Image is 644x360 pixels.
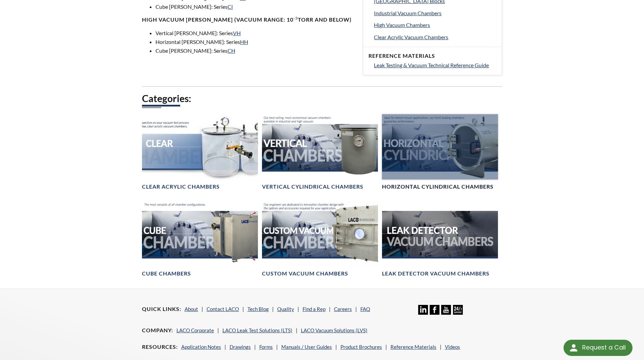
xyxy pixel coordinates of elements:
[142,183,220,190] h4: Clear Acrylic Chambers
[228,3,233,10] a: CI
[142,327,173,334] h4: Company
[382,114,498,190] a: Horizontal Cylindrical headerHorizontal Cylindrical Chambers
[156,29,355,38] li: Vertical [PERSON_NAME]: Series
[453,305,463,315] img: 24/7 Support Icon
[262,201,378,277] a: Custom Vacuum Chamber headerCustom Vacuum Chambers
[340,344,382,350] a: Product Brochures
[240,39,248,45] a: HH
[156,38,355,46] li: Horizontal [PERSON_NAME]: Series
[181,344,221,350] a: Application Notes
[303,306,326,312] a: Find a Rep
[247,306,269,312] a: Tech Blog
[281,344,332,350] a: Manuals / User Guides
[374,10,442,16] span: Industrial Vacuum Chambers
[176,327,214,333] a: LACO Corporate
[374,21,496,29] a: High Vacuum Chambers
[382,183,494,190] h4: Horizontal Cylindrical Chambers
[374,9,496,18] a: Industrial Vacuum Chambers
[142,92,502,105] h2: Categories:
[233,30,241,36] a: VH
[445,344,460,350] a: Videos
[259,344,273,350] a: Forms
[142,16,355,23] h4: High Vacuum [PERSON_NAME] (Vacuum range: 10 Torr and below)
[262,270,348,277] h4: Custom Vacuum Chambers
[230,344,251,350] a: Drawings
[222,327,292,333] a: LACO Leak Test Solutions (LTS)
[185,306,198,312] a: About
[228,47,235,54] a: CH
[262,183,363,190] h4: Vertical Cylindrical Chambers
[293,16,298,21] sup: -3
[156,2,355,11] li: Cube [PERSON_NAME]: Series
[142,201,258,277] a: Cube Chambers headerCube Chambers
[334,306,352,312] a: Careers
[564,340,633,356] div: Request a Call
[582,340,626,355] div: Request a Call
[262,114,378,190] a: Vertical Vacuum Chambers headerVertical Cylindrical Chambers
[390,344,436,350] a: Reference Materials
[568,342,579,353] img: round button
[374,22,430,28] span: High Vacuum Chambers
[142,343,178,351] h4: Resources
[374,61,496,70] a: Leak Testing & Vacuum Technical Reference Guide
[374,33,496,42] a: Clear Acrylic Vacuum Chambers
[374,62,489,68] span: Leak Testing & Vacuum Technical Reference Guide
[453,310,463,316] a: 24/7 Support
[382,201,498,277] a: Leak Test Vacuum Chambers headerLeak Detector Vacuum Chambers
[360,306,370,312] a: FAQ
[142,306,181,313] h4: Quick Links
[277,306,294,312] a: Quality
[142,114,258,190] a: Clear Chambers headerClear Acrylic Chambers
[382,270,490,277] h4: Leak Detector Vacuum Chambers
[156,46,355,55] li: Cube [PERSON_NAME]: Series
[207,306,239,312] a: Contact LACO
[301,327,367,333] a: LACO Vacuum Solutions (LVS)
[142,270,191,277] h4: Cube Chambers
[374,34,448,40] span: Clear Acrylic Vacuum Chambers
[368,52,496,59] h4: Reference Materials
